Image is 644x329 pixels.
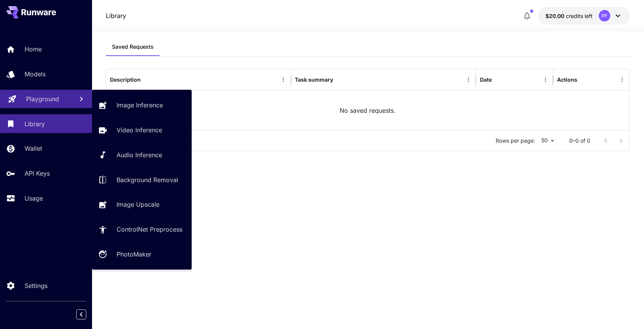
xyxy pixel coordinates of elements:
button: Menu [278,74,289,85]
button: Sort [493,74,503,85]
p: Image Upscale [117,200,159,209]
button: Sort [141,74,152,85]
p: Home [25,44,42,54]
p: Rows per page: [496,137,535,145]
div: Actions [557,76,577,83]
p: Audio Inference [117,150,162,160]
p: Playground [26,94,59,104]
div: Description [110,76,141,83]
p: Models [25,69,46,79]
a: Audio Inference [92,146,192,164]
button: Menu [463,74,474,85]
div: $19.9955 [545,12,593,20]
p: No saved requests. [340,106,396,115]
a: ControlNet Preprocess [92,220,192,239]
a: Video Inference [92,121,192,140]
div: Task summary [295,76,333,83]
div: PF [599,10,610,21]
p: Image Inference [117,100,163,110]
span: credits left [566,13,593,19]
p: Background Removal [117,175,178,184]
p: Video Inference [117,125,162,135]
button: Menu [617,74,628,85]
p: Library [106,11,126,20]
a: PhotoMaker [92,245,192,264]
div: 50 [538,135,557,146]
p: Wallet [25,144,42,153]
div: Date [480,76,492,83]
span: Saved Requests [112,43,154,50]
span: $20.00 [545,13,566,19]
button: Sort [334,74,345,85]
a: Background Removal [92,170,192,189]
p: Settings [25,281,48,290]
p: 0–0 of 0 [569,137,590,145]
p: PhotoMaker [117,250,151,259]
div: Collapse sidebar [82,308,92,321]
p: Usage [25,194,43,203]
p: API Keys [25,169,50,178]
a: Image Inference [92,96,192,115]
p: Library [25,119,45,128]
nav: breadcrumb [106,11,126,20]
button: $19.9955 [538,7,630,25]
p: ControlNet Preprocess [117,225,182,234]
button: Collapse sidebar [76,309,86,319]
a: Image Upscale [92,195,192,214]
button: Menu [540,74,551,85]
